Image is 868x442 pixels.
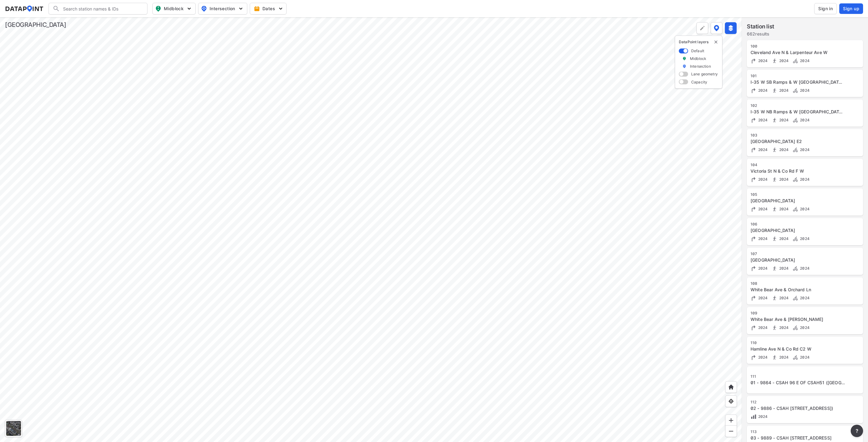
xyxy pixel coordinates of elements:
span: Midblock [155,5,192,12]
img: Turning count [751,176,757,183]
span: 2024 [757,58,768,63]
span: 2024 [757,177,768,182]
button: Sign up [839,3,863,14]
div: 112 [751,400,845,405]
button: more [851,425,863,437]
img: Turning count [751,147,757,153]
img: Bicycle count [792,265,798,272]
img: +XpAUvaXAN7GudzAAAAAElFTkSuQmCC [728,384,734,390]
img: ZvzfEJKXnyWIrJytrsY285QMwk63cM6Drc+sIAAAAASUVORK5CYII= [728,417,734,423]
span: 2024 [757,118,768,122]
img: Pedestrian count [772,265,778,272]
span: 2024 [757,88,768,93]
div: Victoria St N & Co Rd F W [751,168,845,174]
div: White Bear Ave & Buerkle Rd [751,316,845,322]
img: Bicycle count [792,206,798,212]
img: map_pin_mid.602f9df1.svg [155,5,162,12]
span: 2024 [778,236,789,241]
span: 2024 [798,118,810,122]
span: 2024 [778,58,789,63]
button: External layers [725,22,737,34]
span: 2024 [778,207,789,211]
div: 105 [751,192,845,197]
img: layers-active.d9e7dc51.svg [728,25,734,31]
span: 2024 [778,177,789,182]
span: 2024 [757,236,768,241]
span: 2024 [778,355,789,360]
label: Intersection [690,64,711,69]
img: zeq5HYn9AnE9l6UmnFLPAAAAAElFTkSuQmCC [728,398,734,404]
span: 2024 [778,147,789,152]
span: 2024 [757,296,768,300]
label: 662 results [747,31,774,37]
div: 107 [751,251,845,256]
img: 5YPKRKmlfpI5mqlR8AD95paCi+0kK1fRFDJSaMmawlwaeJcJwk9O2fotCW5ve9gAAAAASUVORK5CYII= [238,6,244,12]
button: Midblock [152,3,196,15]
button: Sign in [814,3,837,14]
img: Turning count [751,295,757,301]
a: Sign up [838,3,863,14]
span: 2024 [798,177,810,182]
img: Pedestrian count [772,325,778,331]
span: 2024 [757,147,768,152]
button: DataPoint layers [711,22,722,34]
span: 2024 [798,236,810,241]
img: Pedestrian count [772,87,778,94]
button: Dates [250,3,287,15]
img: Pedestrian count [772,117,778,123]
img: Volume count [751,414,757,420]
img: Bicycle count [792,117,798,123]
span: 2024 [798,207,810,211]
span: 2024 [757,355,768,360]
div: 102 [751,103,845,108]
img: Turning count [751,58,757,64]
img: Turning count [751,354,757,360]
img: Pedestrian count [772,176,778,183]
div: Cleveland Ave & W County Rd E2 [751,138,845,145]
img: data-point-layers.37681fc9.svg [714,25,719,31]
img: Bicycle count [792,354,798,360]
span: Dates [255,6,283,12]
label: Lane geometry [691,71,718,77]
span: 2024 [798,266,810,271]
div: Zoom in [725,415,737,426]
span: Intersection [201,5,243,12]
span: 2024 [757,266,768,271]
div: Home [725,381,737,393]
div: 01 - 9864 - CSAH 96 E OF CSAH51 (LEXINGTON AV) [751,380,845,386]
img: MAAAAAElFTkSuQmCC [728,428,734,434]
img: +Dz8AAAAASUVORK5CYII= [699,25,705,31]
div: 8th Ave NW & 10th St NW [751,198,845,204]
span: 2024 [778,118,789,122]
div: White Bear Ave & Orchard Ln [751,287,845,293]
img: Pedestrian count [772,236,778,242]
div: I-35 W SB Ramps & W County Rd E2 [751,79,845,85]
span: 2024 [798,58,810,63]
span: 2024 [798,88,810,93]
img: Pedestrian count [772,206,778,212]
span: 2024 [798,296,810,300]
div: White Bear Ave & Cedar Ave [751,257,845,263]
img: calendar-gold.39a51dde.svg [254,6,260,12]
img: 5YPKRKmlfpI5mqlR8AD95paCi+0kK1fRFDJSaMmawlwaeJcJwk9O2fotCW5ve9gAAAAASUVORK5CYII= [186,6,192,12]
p: DataPoint layers [679,40,718,44]
img: close-external-leyer.3061a1c7.svg [713,40,718,44]
div: 106 [751,222,845,227]
img: marker_Intersection.6861001b.svg [682,64,687,69]
input: Search [60,4,143,14]
img: Bicycle count [792,325,798,331]
img: Turning count [751,206,757,212]
div: 02 - 9886 - CSAH 51 Lexington Ave N N OF CSAH96 (HWY 96) [751,405,845,411]
div: 113 [751,429,845,434]
div: 103 [751,133,845,138]
button: Intersection [198,3,247,15]
div: Hamline Ave N & Co Rd C2 W [751,346,845,352]
img: Pedestrian count [772,354,778,360]
div: 03 - 9889 - CSAH 48 Fairview Ave N N OF MN 36 [751,435,845,441]
span: 2024 [757,325,768,330]
span: 2024 [778,296,789,300]
span: 2024 [778,325,789,330]
img: Turning count [751,87,757,94]
div: 101 [751,74,845,78]
img: Turning count [751,325,757,331]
